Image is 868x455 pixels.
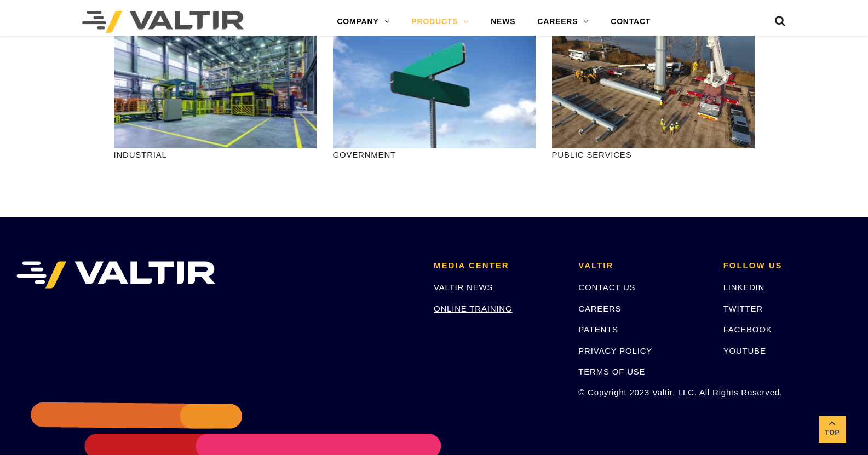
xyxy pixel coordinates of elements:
[723,283,765,292] a: LINKEDIN
[526,11,600,33] a: CAREERS
[819,416,846,443] a: Top
[434,304,512,313] a: ONLINE TRAINING
[723,325,772,334] a: FACEBOOK
[723,346,766,355] a: YOUTUBE
[723,304,763,313] a: TWITTER
[333,148,536,161] p: GOVERNMENT
[434,283,493,292] a: VALTIR NEWS
[578,261,706,270] h2: VALTIR
[82,11,244,33] img: Valtir
[578,367,645,376] a: TERMS OF USE
[600,11,662,33] a: CONTACT
[16,261,215,289] img: VALTIR
[434,261,562,270] h2: MEDIA CENTER
[578,325,618,334] a: PATENTS
[723,261,852,270] h2: FOLLOW US
[400,11,480,33] a: PRODUCTS
[114,148,317,161] p: INDUSTRIAL
[578,386,706,399] p: © Copyright 2023 Valtir, LLC. All Rights Reserved.
[819,427,846,439] span: Top
[480,11,526,33] a: NEWS
[578,346,652,355] a: PRIVACY POLICY
[578,283,635,292] a: CONTACT US
[326,11,400,33] a: COMPANY
[578,304,621,313] a: CAREERS
[552,148,755,161] p: PUBLIC SERVICES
